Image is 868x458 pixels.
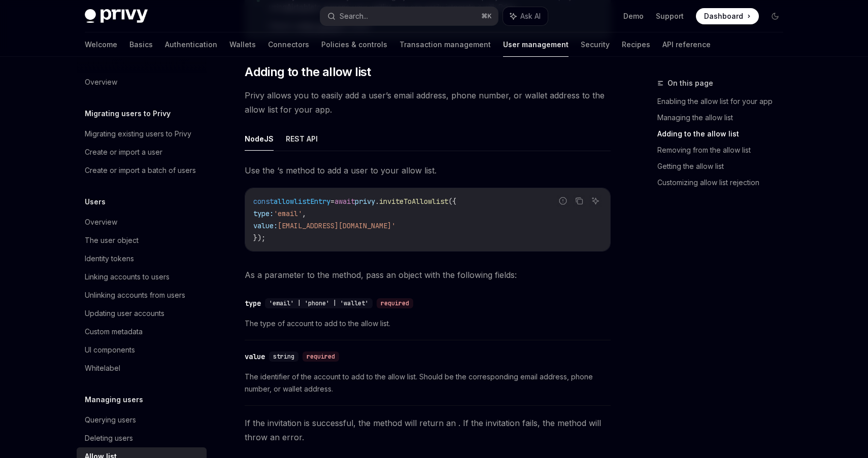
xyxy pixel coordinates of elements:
[375,197,379,206] span: .
[657,126,791,142] a: Adding to the allow list
[245,88,611,117] span: Privy allows you to easily add a user’s email address, phone number, or wallet address to the all...
[302,209,306,218] span: ,
[245,127,274,151] button: NodeJS
[245,268,611,282] span: As a parameter to the method, pass an object with the following fields:
[245,371,611,395] span: The identifier of the account to add to the allow list. Should be the corresponding email address...
[657,142,791,158] a: Removing from the allow list
[481,12,492,20] span: ⌘ K
[448,197,456,206] span: ({
[503,7,548,25] button: Ask AI
[85,164,196,177] div: Create or import a batch of users
[253,233,265,242] span: });
[657,93,791,110] a: Enabling the allow list for your app
[77,304,207,323] a: Updating user accounts
[379,197,448,206] span: inviteToAllowlist
[85,9,148,23] img: dark logo
[77,286,207,304] a: Unlinking accounts from users
[667,77,713,89] span: On this page
[85,253,134,265] div: Identity tokens
[696,8,759,24] a: Dashboard
[85,146,162,158] div: Create or import a user
[85,362,120,374] div: Whitelabel
[622,32,650,57] a: Recipes
[269,299,369,307] span: 'email' | 'phone' | 'wallet'
[335,197,355,206] span: await
[303,351,339,362] div: required
[245,351,265,362] div: value
[704,11,743,21] span: Dashboard
[355,197,375,206] span: privy
[573,194,586,207] button: Copy the contents from the code block
[85,414,136,426] div: Querying users
[85,196,106,208] h5: Users
[253,209,274,218] span: type:
[340,10,368,22] div: Search...
[274,197,330,206] span: allowlistEntry
[245,318,611,330] span: The type of account to add to the allow list.
[77,73,207,91] a: Overview
[245,163,611,178] span: Use the ‘s method to add a user to your allow list.
[274,209,302,218] span: 'email'
[245,416,611,444] span: If the invitation is successful, the method will return an . If the invitation fails, the method ...
[253,221,278,230] span: value:
[85,108,171,120] h5: Migrating users to Privy
[286,127,318,151] button: REST API
[85,432,133,444] div: Deleting users
[77,143,207,161] a: Create or import a user
[503,32,569,57] a: User management
[77,161,207,180] a: Create or import a batch of users
[273,353,294,361] span: string
[77,213,207,231] a: Overview
[556,194,570,207] button: Report incorrect code
[320,7,498,25] button: Search...⌘K
[85,234,139,246] div: The user object
[377,298,413,308] div: required
[245,298,261,308] div: type
[330,197,335,206] span: =
[245,64,371,80] span: Adding to the allow list
[656,11,684,21] a: Support
[77,411,207,429] a: Querying users
[85,394,143,406] h5: Managing users
[253,197,274,206] span: const
[77,323,207,341] a: Custom metadata
[767,8,783,24] button: Toggle dark mode
[85,307,164,320] div: Updating user accounts
[581,32,610,57] a: Security
[520,11,541,21] span: Ask AI
[278,221,395,230] span: [EMAIL_ADDRESS][DOMAIN_NAME]'
[268,32,309,57] a: Connectors
[85,326,143,338] div: Custom metadata
[77,341,207,359] a: UI components
[77,429,207,447] a: Deleting users
[662,32,711,57] a: API reference
[321,32,387,57] a: Policies & controls
[77,125,207,143] a: Migrating existing users to Privy
[657,110,791,126] a: Managing the allow list
[399,32,491,57] a: Transaction management
[85,216,117,228] div: Overview
[165,32,217,57] a: Authentication
[85,289,185,301] div: Unlinking accounts from users
[85,76,117,88] div: Overview
[85,271,170,283] div: Linking accounts to users
[77,359,207,377] a: Whitelabel
[229,32,256,57] a: Wallets
[85,128,191,140] div: Migrating existing users to Privy
[85,344,135,356] div: UI components
[85,32,117,57] a: Welcome
[589,194,602,207] button: Ask AI
[657,158,791,174] a: Getting the allow list
[77,231,207,250] a: The user object
[77,268,207,286] a: Linking accounts to users
[623,11,644,21] a: Demo
[129,32,153,57] a: Basics
[77,250,207,268] a: Identity tokens
[657,174,791,191] a: Customizing allow list rejection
